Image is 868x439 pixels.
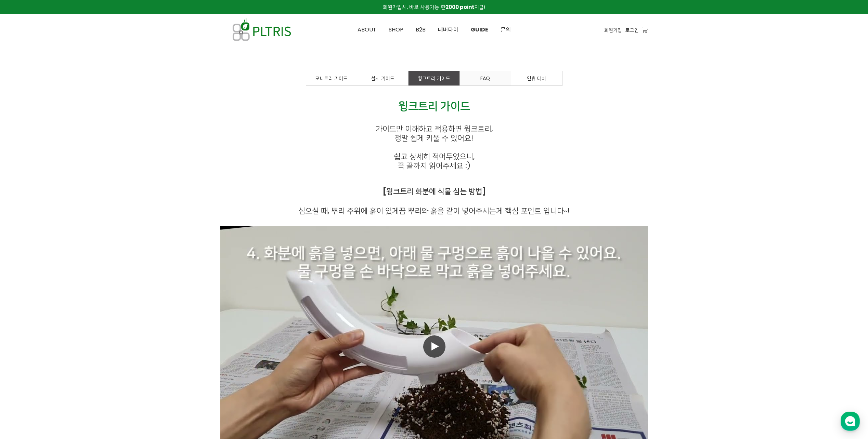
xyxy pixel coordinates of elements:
[306,71,357,85] a: 모니트리 가이드
[398,160,470,171] span: 꼭 끝까지 읽어주세요 :)
[383,3,485,11] span: 회원가입시, 바로 사용가능 한 지급!
[351,14,383,45] a: ABOUT
[2,217,45,234] a: 홈
[511,71,562,85] a: 연휴 대비
[409,71,459,85] a: 윙크트리 가이드
[394,151,475,162] span: 쉽고 상세히 적어두었으니,
[438,26,458,34] span: 네버다이
[298,205,570,216] span: 심으실 때, 뿌리 주위에 흙이 있게끔 뿌리와 흙을 같이 넣어주시는게 핵심 포인트 입니다~!
[357,71,408,85] a: 설치 가이드
[501,26,511,34] span: 문의
[22,227,26,232] span: 홈
[480,75,490,82] span: FAQ
[315,75,348,82] span: 모니트리 가이드
[460,71,511,85] a: FAQ
[471,26,488,34] span: GUIDE
[527,75,546,82] span: 연휴 대비
[394,133,474,143] span: 정말 쉽게 키울 수 있어요!
[371,75,394,82] span: 설치 가이드
[63,227,71,233] span: 대화
[383,186,486,197] strong: [윙크트리 화분에 식물 심는 방법]
[625,26,639,34] a: 로그인
[604,26,622,34] a: 회원가입
[358,26,376,34] span: ABOUT
[398,98,470,114] span: 윙크트리 가이드
[88,217,131,234] a: 설정
[416,26,426,34] span: B2B
[432,14,465,45] a: 네버다이
[445,3,474,11] strong: 2000 point
[376,123,493,134] span: 가이드만 이해하고 적용하면 윙크트리,
[389,26,403,34] span: SHOP
[465,14,494,45] a: GUIDE
[106,227,114,232] span: 설정
[383,14,410,45] a: SHOP
[494,14,517,45] a: 문의
[45,217,88,234] a: 대화
[418,75,450,82] span: 윙크트리 가이드
[410,14,432,45] a: B2B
